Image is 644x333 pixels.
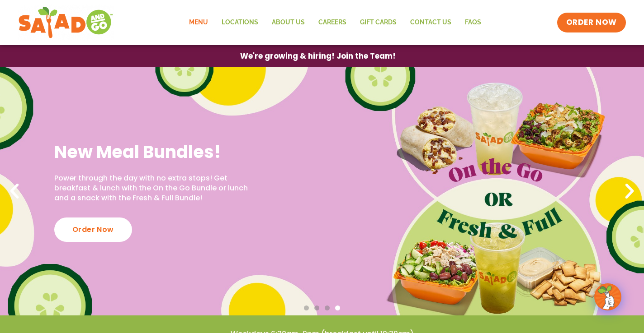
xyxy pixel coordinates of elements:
h2: New Meal Bundles! [54,141,249,163]
a: Careers [312,12,353,33]
div: Next slide [620,181,639,201]
a: FAQs [458,12,488,33]
p: Power through the day with no extra stops! Get breakfast & lunch with the On the Go Bundle or lun... [54,173,249,203]
span: Go to slide 4 [335,305,340,310]
a: About Us [265,12,312,33]
span: Go to slide 3 [325,305,330,310]
nav: Menu [182,12,488,33]
div: Order Now [54,217,132,242]
a: Menu [182,12,215,33]
span: Go to slide 1 [304,305,309,310]
a: GIFT CARDS [353,12,403,33]
span: Go to slide 2 [314,305,319,310]
a: Contact Us [403,12,458,33]
span: ORDER NOW [566,17,617,28]
img: wpChatIcon [595,284,620,310]
a: ORDER NOW [557,13,626,32]
a: Locations [215,12,265,33]
span: We're growing & hiring! Join the Team! [240,52,396,60]
div: Previous slide [5,181,24,201]
img: new-SAG-logo-768×292 [18,5,114,41]
a: We're growing & hiring! Join the Team! [227,46,409,67]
